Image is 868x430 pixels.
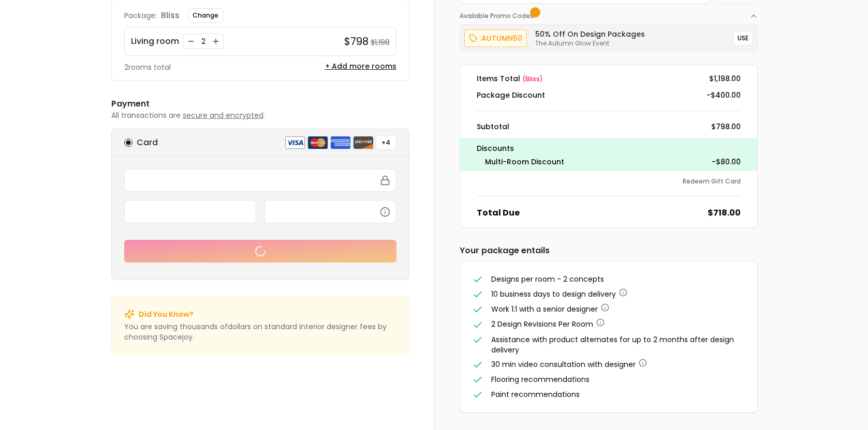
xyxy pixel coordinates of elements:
[711,121,741,132] dd: $798.00
[485,157,564,167] dt: Multi-Room Discount
[707,90,741,100] dd: -$400.00
[491,319,593,329] span: 2 Design Revisions Per Room
[307,136,328,149] img: mastercard
[139,309,194,319] p: Did You Know?
[285,136,305,149] img: visa
[186,36,196,47] button: Decrease quantity for Living room
[477,142,741,155] p: Discounts
[131,207,249,216] iframe: Secure expiration date input frame
[183,110,263,120] span: secure and encrypted
[708,207,741,219] dd: $718.00
[344,34,369,49] h4: $798
[211,36,221,47] button: Increase quantity for Living room
[198,36,209,47] div: 2
[491,334,734,355] span: Assistance with product alternates for up to 2 months after design delivery
[477,73,543,84] dt: Items Total
[477,121,509,132] dt: Subtotal
[271,207,390,216] iframe: Secure CVC input frame
[481,32,522,44] p: autumn50
[131,35,179,48] p: Living room
[124,321,396,342] p: You are saving thousands of dollar s on standard interior designer fees by choosing Spacejoy.
[491,274,604,284] span: Designs per room - 2 concepts
[188,8,223,23] button: Change
[491,304,598,314] span: Work 1:1 with a senior designer
[491,389,580,400] span: Paint recommendations
[353,136,374,149] img: discover
[325,61,396,71] button: + Add more rooms
[137,136,158,149] h6: Card
[460,244,758,257] h6: Your package entails
[477,90,545,100] dt: Package Discount
[535,39,645,48] p: The Autumn Glow Event
[161,9,180,22] p: bliss
[535,29,645,39] h6: 50% Off on Design Packages
[491,359,636,370] span: 30 min video consultation with designer
[477,207,520,219] dt: Total Due
[330,136,351,149] img: american express
[131,176,390,185] iframe: Secure card number input frame
[111,110,409,120] p: All transactions are .
[712,157,741,167] dd: -$80.00
[460,4,758,20] button: Available Promo Codes
[491,374,590,385] span: Flooring recommendations
[460,12,537,20] span: Available Promo Codes
[683,177,741,186] button: Redeem Gift Card
[371,37,390,48] small: $1,198
[124,62,171,72] p: 2 rooms total
[124,10,157,21] p: Package:
[460,20,758,52] div: Available Promo Codes
[491,289,616,299] span: 10 business days to design delivery
[709,73,741,84] dd: $1,198.00
[733,31,753,45] button: USE
[522,74,543,83] span: ( bliss )
[376,135,396,150] button: +4
[111,98,409,110] h6: Payment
